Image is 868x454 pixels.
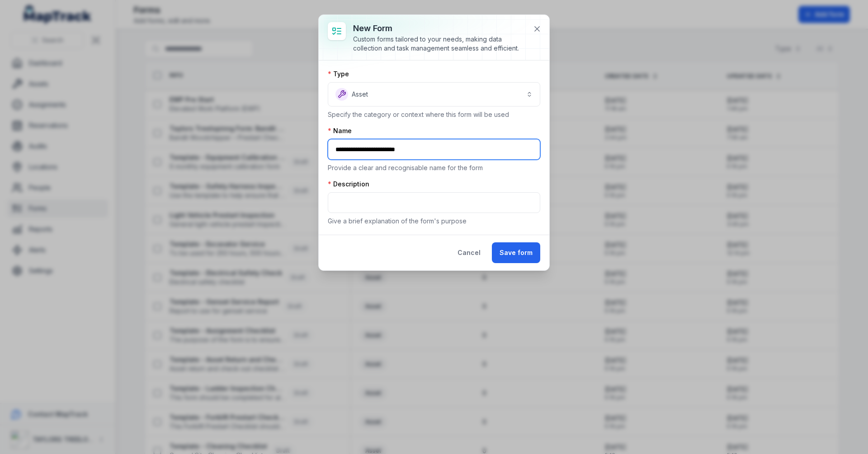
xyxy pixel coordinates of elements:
[353,35,526,53] div: Custom forms tailored to your needs, making data collection and task management seamless and effi...
[328,180,369,189] label: Description
[328,69,349,79] label: Type
[328,82,540,107] button: Asset
[492,242,540,263] button: Save form
[328,110,540,119] p: Specify the category or context where this form will be used
[450,242,488,263] button: Cancel
[328,163,540,172] p: Provide a clear and recognisable name for the form
[353,22,526,35] h3: New form
[328,126,352,135] label: Name
[328,217,540,226] p: Give a brief explanation of the form's purpose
